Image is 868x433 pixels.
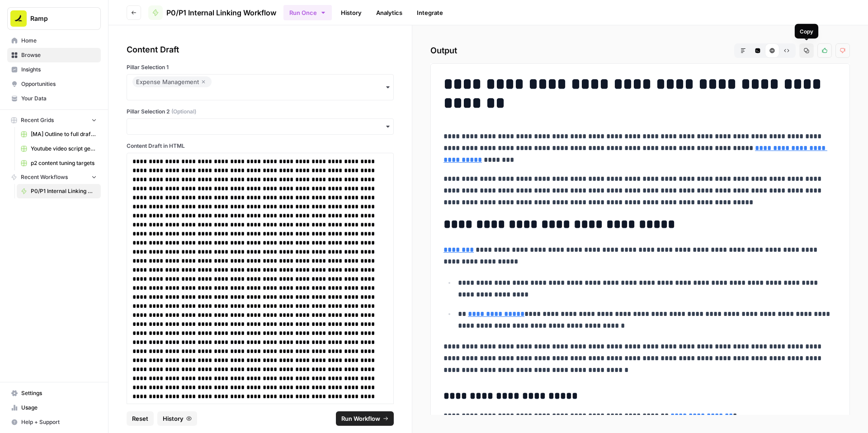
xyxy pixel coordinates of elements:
label: Pillar Selection 1 [127,63,394,71]
span: Recent Grids [21,116,54,124]
a: p2 content tuning targets [17,156,101,170]
span: Reset [132,414,148,423]
a: Opportunities [7,77,101,91]
button: Run Workflow [336,411,394,426]
a: History [335,5,367,20]
span: Opportunities [21,80,97,88]
a: Integrate [411,5,448,20]
a: P0/P1 Internal Linking Workflow [17,184,101,198]
a: Home [7,33,101,48]
span: Home [21,37,97,45]
label: Content Draft in HTML [127,142,394,150]
div: Expense Management [136,76,208,87]
span: P0/P1 Internal Linking Workflow [31,187,97,195]
span: Your Data [21,94,97,103]
a: Usage [7,400,101,415]
button: Help + Support [7,415,101,429]
span: Insights [21,66,97,74]
span: p2 content tuning targets [31,159,97,167]
h2: Output [430,43,850,58]
label: Pillar Selection 2 [127,108,394,116]
span: Help + Support [21,418,97,426]
div: Copy [800,27,814,35]
div: Content Draft [127,43,394,56]
button: History [157,411,197,426]
button: Reset [127,411,154,426]
a: Analytics [371,5,408,20]
a: Your Data [7,91,101,106]
button: Recent Grids [7,113,101,127]
button: Expense Management [127,74,394,100]
a: P0/P1 Internal Linking Workflow [148,5,276,20]
button: Recent Workflows [7,170,101,184]
span: Ramp [30,14,85,23]
span: P0/P1 Internal Linking Workflow [166,7,276,18]
a: Browse [7,48,101,62]
a: Youtube video script generator [17,141,101,156]
span: Usage [21,404,97,412]
button: Workspace: Ramp [7,7,101,30]
button: Run Once [283,5,332,20]
a: [MA] Outline to full draft generator_WIP Grid [17,127,101,141]
span: Recent Workflows [21,173,68,181]
a: Settings [7,386,101,400]
a: Insights [7,62,101,77]
span: Youtube video script generator [31,145,97,153]
span: Settings [21,389,97,397]
span: Browse [21,51,97,59]
span: Run Workflow [341,414,380,423]
img: Ramp Logo [10,10,27,27]
span: History [163,414,184,423]
span: (Optional) [171,108,196,116]
span: [MA] Outline to full draft generator_WIP Grid [31,130,97,138]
